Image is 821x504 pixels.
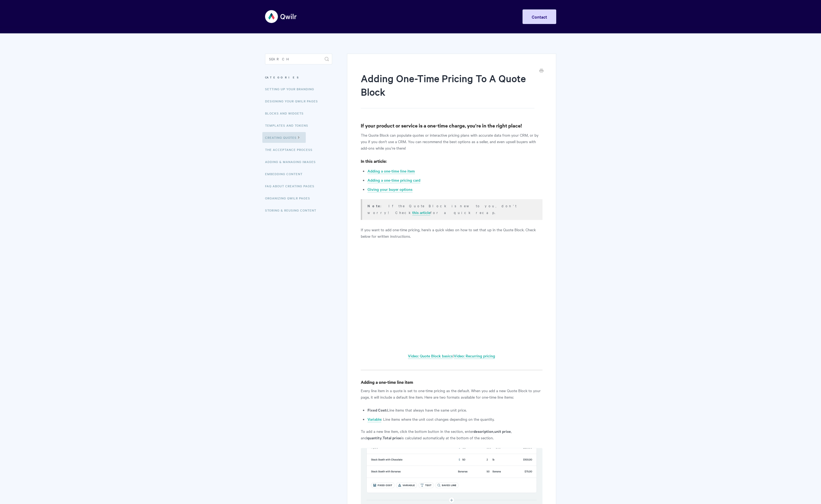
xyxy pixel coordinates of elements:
li: : Line items where the unit cost changes depending on the quantity. [367,416,542,422]
p: : If the Quote Block is new to you, don't worry! Check for a quick recap. [367,202,535,216]
p: If you want to add one-time pricing, here's a quick video on how to set that up in the Quote Bloc... [361,226,542,239]
a: The Acceptance Process [265,144,317,155]
b: Note [367,203,380,208]
a: Adding a one-time line item [367,168,415,174]
a: Contact [523,9,556,24]
h3: Categories [265,73,332,82]
a: Giving your buyer options [367,187,413,192]
a: Blocks and Widgets [265,108,308,119]
a: Designing Your Qwilr Pages [265,96,322,106]
li: Line items that always have the same unit price. [367,407,542,413]
h4: Adding a one-time line item [361,379,542,385]
a: Adding a one-time pricing card [367,177,420,183]
strong: quantity [367,435,382,440]
p: The Quote Block can populate quotes or interactive pricing plans with accurate data from your CRM... [361,132,542,151]
a: Templates and Tokens [265,120,312,131]
a: Print this Article [539,68,544,74]
strong: unit price [494,428,511,434]
iframe: Vimeo video player [361,246,542,348]
a: Setting up your Branding [265,84,318,94]
strong: Fixed Cost: [367,407,387,413]
a: Video: Recurring pricing [454,353,495,359]
p: | [361,353,542,359]
a: Embedding Content [265,168,307,179]
h3: If your product or service is a one-time charge, you're in the right place! [361,122,542,129]
a: Variable [367,416,381,422]
a: Creating Quotes [262,132,306,143]
a: Organizing Qwilr Pages [265,193,314,203]
a: Video: Quote Block basics [408,353,453,359]
strong: Total price [383,435,401,440]
h1: Adding One-Time Pricing To A Quote Block [361,71,534,108]
h4: In this article: [361,158,542,164]
input: Search [265,54,332,64]
p: To add a new line item, click the bottom button in the section, enter , , and . is calculated aut... [361,428,542,441]
strong: description [473,428,493,434]
p: Every line item in a quote is set to one-time pricing as the default. When you add a new Quote Bl... [361,387,542,400]
a: FAQ About Creating Pages [265,181,318,191]
a: Storing & Reusing Content [265,205,320,216]
a: this article [412,210,430,216]
img: Qwilr Help Center [265,6,297,27]
a: Adding & Managing Images [265,156,320,167]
